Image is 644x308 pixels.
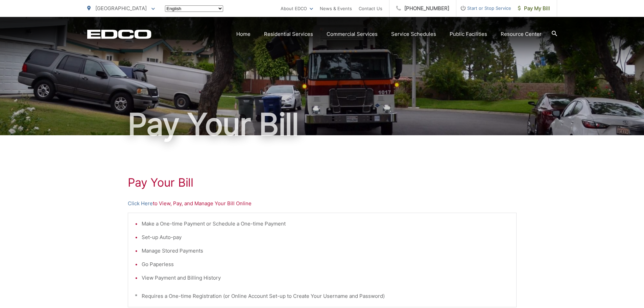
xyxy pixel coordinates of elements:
[391,30,436,38] a: Service Schedules
[327,30,378,38] a: Commercial Services
[95,5,147,11] span: [GEOGRAPHIC_DATA]
[142,233,509,241] li: Set-up Auto-pay
[518,4,550,13] span: Pay My Bill
[135,292,509,300] p: * Requires a One-time Registration (or Online Account Set-up to Create Your Username and Password)
[450,30,487,38] a: Public Facilities
[128,176,517,189] h1: Pay Your Bill
[128,199,153,208] a: Click Here
[359,4,382,13] a: Contact Us
[320,4,352,13] a: News & Events
[236,30,251,38] a: Home
[142,274,509,282] li: View Payment and Billing History
[165,5,223,12] select: Select a language
[87,29,151,39] a: EDCD logo. Return to the homepage.
[264,30,313,38] a: Residential Services
[281,4,313,13] a: About EDCO
[87,108,557,141] h1: Pay Your Bill
[142,220,509,228] li: Make a One-time Payment or Schedule a One-time Payment
[142,247,509,255] li: Manage Stored Payments
[128,199,517,208] p: to View, Pay, and Manage Your Bill Online
[501,30,542,38] a: Resource Center
[142,260,509,268] li: Go Paperless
